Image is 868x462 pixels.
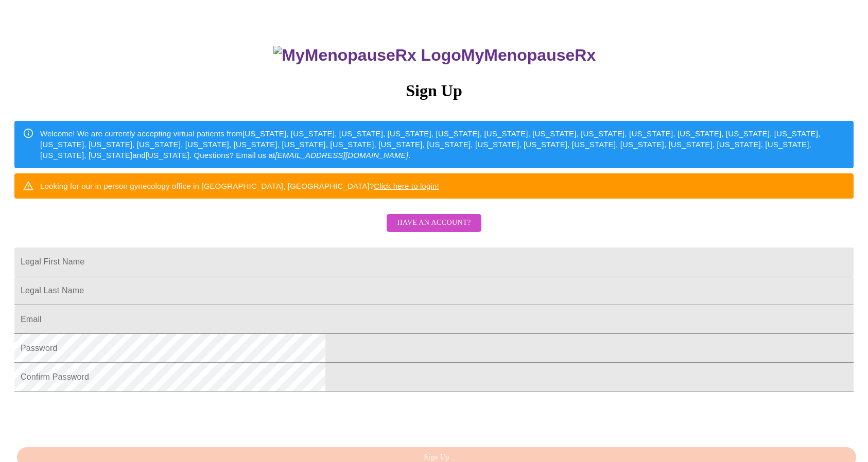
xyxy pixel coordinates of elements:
[273,46,461,65] img: MyMenopauseRx Logo
[374,182,439,190] a: Click here to login!
[384,225,483,234] a: Have an account?
[14,397,171,437] iframe: reCAPTCHA
[387,214,481,232] button: Have an account?
[397,217,471,229] span: Have an account?
[275,151,408,159] em: [EMAIL_ADDRESS][DOMAIN_NAME]
[40,176,439,196] div: Looking for our in person gynecology office in [GEOGRAPHIC_DATA], [GEOGRAPHIC_DATA]?
[40,124,845,165] div: Welcome! We are currently accepting virtual patients from [US_STATE], [US_STATE], [US_STATE], [US...
[16,46,854,65] h3: MyMenopauseRx
[14,81,854,100] h3: Sign Up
